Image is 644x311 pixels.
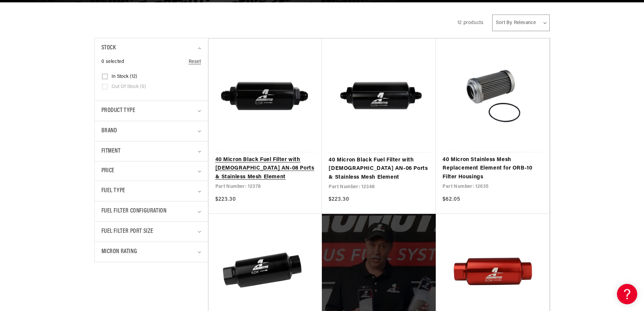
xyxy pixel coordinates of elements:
[101,247,137,257] span: Micron Rating
[215,156,315,182] a: 40 Micron Black Fuel Filter with [DEMOGRAPHIC_DATA] AN-08 Ports & Stainless Mesh Element
[101,126,117,136] span: Brand
[101,186,125,196] span: Fuel Type
[101,166,115,176] span: Price
[101,121,201,141] summary: Brand (0 selected)
[112,84,146,90] span: Out of stock (0)
[101,161,201,181] summary: Price
[101,222,201,242] summary: Fuel Filter Port Size (0 selected)
[101,101,201,121] summary: Product type (0 selected)
[101,181,201,201] summary: Fuel Type (0 selected)
[443,156,543,182] a: 40 Micron Stainless Mesh Replacement Element for ORB-10 Filter Housings
[189,58,201,66] a: Reset
[101,242,201,262] summary: Micron Rating (0 selected)
[101,206,167,216] span: Fuel Filter Configuration
[112,74,137,80] span: In stock (12)
[101,147,121,156] span: Fitment
[457,20,484,25] span: 12 products
[101,106,136,116] span: Product type
[101,227,154,237] span: Fuel Filter Port Size
[101,141,201,161] summary: Fitment (0 selected)
[101,201,201,221] summary: Fuel Filter Configuration (0 selected)
[101,38,201,58] summary: Stock (0 selected)
[101,43,116,53] span: Stock
[101,58,124,66] span: 0 selected
[329,156,429,182] a: 40 Micron Black Fuel Filter with [DEMOGRAPHIC_DATA] AN-06 Ports & Stainless Mesh Element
